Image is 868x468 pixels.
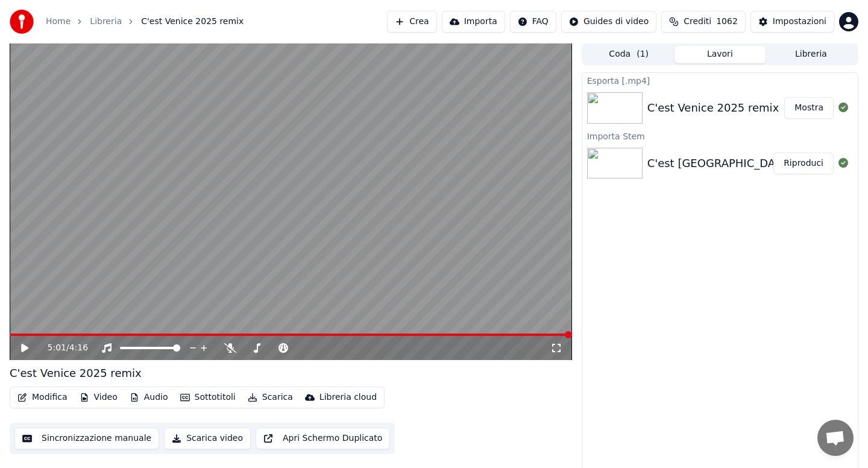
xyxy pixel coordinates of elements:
span: Crediti [684,16,711,28]
button: Riproduci [773,153,834,174]
nav: breadcrumb [46,16,244,28]
button: Libreria [766,46,857,63]
div: C'est Venice 2025 remix [647,100,779,116]
button: Modifica [13,389,72,406]
div: Aprire la chat [817,420,854,456]
button: Sincronizzazione manuale [14,428,159,449]
button: Importa [442,11,505,33]
button: Guides di video [561,11,656,33]
button: Scarica video [164,428,251,449]
span: 1062 [716,16,738,28]
button: Sottotitoli [175,389,241,406]
button: Audio [125,389,173,406]
div: C'est Venice 2025 remix [10,365,142,382]
span: 5:01 [48,342,66,354]
button: Lavori [675,46,766,63]
button: Mostra [784,97,834,119]
div: / [48,342,77,354]
span: 4:16 [69,342,88,354]
img: youka [10,10,34,34]
div: Importa Stem [582,128,858,143]
button: Coda [583,46,675,63]
button: Apri Schermo Duplicato [256,428,390,449]
div: Impostazioni [773,16,826,28]
div: C'est [GEOGRAPHIC_DATA] 2025 [647,155,823,172]
button: Impostazioni [750,11,834,33]
div: Esporta [.mp4] [582,73,858,87]
span: ( 1 ) [637,48,649,60]
button: Video [75,389,122,406]
button: Crediti1062 [661,11,746,33]
button: Scarica [243,389,298,406]
a: Libreria [90,16,122,28]
span: C'est Venice 2025 remix [141,16,244,28]
button: Crea [387,11,436,33]
button: FAQ [510,11,556,33]
div: Libreria cloud [319,391,377,403]
a: Home [46,16,71,28]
